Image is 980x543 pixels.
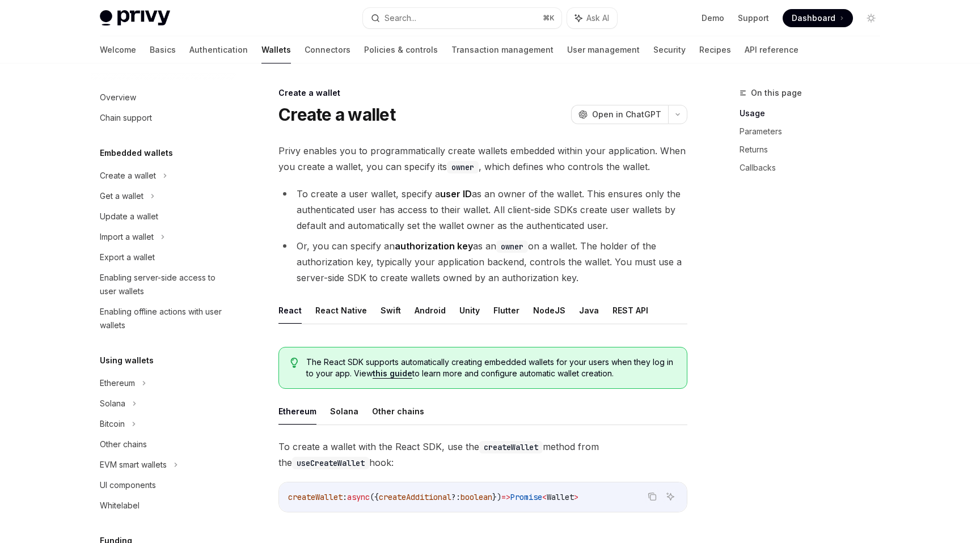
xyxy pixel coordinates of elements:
[571,105,668,124] button: Open in ChatGPT
[347,492,370,502] span: async
[415,297,446,324] button: Android
[91,302,236,336] a: Enabling offline actions with user wallets
[290,358,298,368] svg: Tip
[100,251,155,264] div: Export a wallet
[740,104,889,122] a: Usage
[440,188,472,200] strong: user ID
[278,238,687,286] li: Or, you can specify an as an on a wallet. The holder of the authorization key, typically your app...
[702,12,724,24] a: Demo
[306,357,675,379] span: The React SDK supports automatically creating embedded wallets for your users when they log in to...
[862,9,880,27] button: Toggle dark mode
[751,86,802,100] span: On this page
[740,159,889,177] a: Callbacks
[91,268,236,302] a: Enabling server-side access to user wallets
[459,297,480,324] button: Unity
[91,247,236,268] a: Export a wallet
[395,240,473,252] strong: authorization key
[461,492,492,502] span: boolean
[100,91,136,104] div: Overview
[278,104,395,125] h1: Create a wallet
[745,36,799,63] a: API reference
[373,368,412,379] a: this guide
[699,36,731,63] a: Recipes
[579,297,599,324] button: Java
[574,492,578,502] span: >
[567,36,640,63] a: User management
[278,186,687,234] li: To create a user wallet, specify a as an owner of the wallet. This ensures only the authenticated...
[315,297,367,324] button: React Native
[792,12,835,24] span: Dashboard
[364,36,438,63] a: Policies & controls
[100,458,167,472] div: EVM smart wallets
[100,169,156,183] div: Create a wallet
[567,8,617,28] button: Ask AI
[370,492,379,502] span: ({
[100,305,229,332] div: Enabling offline actions with user wallets
[288,492,343,502] span: createWallet
[91,87,236,108] a: Overview
[91,434,236,455] a: Other chains
[261,36,291,63] a: Wallets
[278,87,687,99] div: Create a wallet
[451,492,461,502] span: ?:
[305,36,350,63] a: Connectors
[343,492,347,502] span: :
[278,398,316,425] button: Ethereum
[381,297,401,324] button: Swift
[100,146,173,160] h5: Embedded wallets
[547,492,574,502] span: Wallet
[496,240,528,253] code: owner
[278,143,687,175] span: Privy enables you to programmatically create wallets embedded within your application. When you c...
[100,189,143,203] div: Get a wallet
[100,36,136,63] a: Welcome
[501,492,510,502] span: =>
[493,297,519,324] button: Flutter
[738,12,769,24] a: Support
[100,354,154,367] h5: Using wallets
[100,478,156,492] div: UI components
[100,10,170,26] img: light logo
[612,297,648,324] button: REST API
[492,492,501,502] span: })
[189,36,248,63] a: Authentication
[100,210,158,223] div: Update a wallet
[330,398,358,425] button: Solana
[278,439,687,470] span: To create a wallet with the React SDK, use the method from the hook:
[100,111,152,125] div: Chain support
[542,492,547,502] span: <
[91,475,236,495] a: UI components
[100,376,135,390] div: Ethereum
[379,492,451,502] span: createAdditional
[91,495,236,516] a: Whitelabel
[278,297,302,324] button: React
[592,109,661,120] span: Open in ChatGPT
[533,297,565,324] button: NodeJS
[363,8,561,28] button: Search...⌘K
[653,36,686,63] a: Security
[451,36,554,63] a: Transaction management
[100,271,229,298] div: Enabling server-side access to user wallets
[91,108,236,128] a: Chain support
[510,492,542,502] span: Promise
[372,398,424,425] button: Other chains
[100,499,140,512] div: Whitelabel
[543,14,555,23] span: ⌘ K
[740,141,889,159] a: Returns
[100,438,147,451] div: Other chains
[150,36,176,63] a: Basics
[100,417,125,431] div: Bitcoin
[292,457,369,469] code: useCreateWallet
[479,441,543,453] code: createWallet
[740,122,889,141] a: Parameters
[586,12,609,24] span: Ask AI
[385,11,416,25] div: Search...
[447,161,479,173] code: owner
[91,206,236,227] a: Update a wallet
[783,9,853,27] a: Dashboard
[100,230,154,244] div: Import a wallet
[663,489,678,504] button: Ask AI
[100,397,125,410] div: Solana
[645,489,660,504] button: Copy the contents from the code block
